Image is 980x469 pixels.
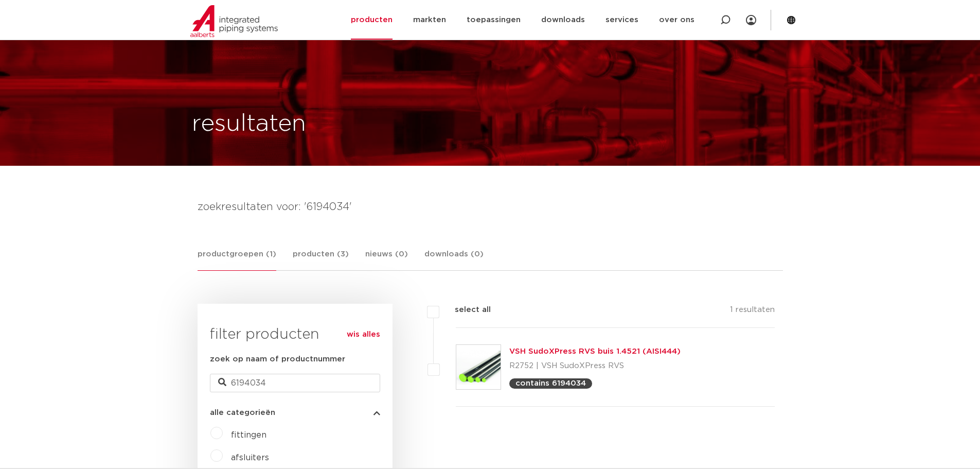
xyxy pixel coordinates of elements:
input: zoeken [210,374,380,392]
h4: zoekresultaten voor: '6194034' [198,199,783,215]
label: select all [439,304,491,316]
span: alle categorieën [210,409,275,416]
a: nieuws (0) [365,248,408,270]
label: zoek op naam of productnummer [210,353,345,366]
p: contains 6194034 [515,379,586,387]
h3: filter producten [210,324,380,345]
a: VSH SudoXPress RVS buis 1.4521 (AISI444) [509,348,681,355]
a: producten (3) [293,248,349,270]
a: wis alles [347,328,380,341]
button: alle categorieën [210,409,380,416]
a: afsluiters [231,454,269,462]
a: downloads (0) [424,248,484,270]
p: 1 resultaten [730,304,775,320]
a: productgroepen (1) [198,248,276,271]
p: R2752 | VSH SudoXPress RVS [509,358,681,374]
a: fittingen [231,431,266,439]
h1: resultaten [192,108,306,141]
img: Thumbnail for VSH SudoXPress RVS buis 1.4521 (AISI444) [456,345,501,389]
